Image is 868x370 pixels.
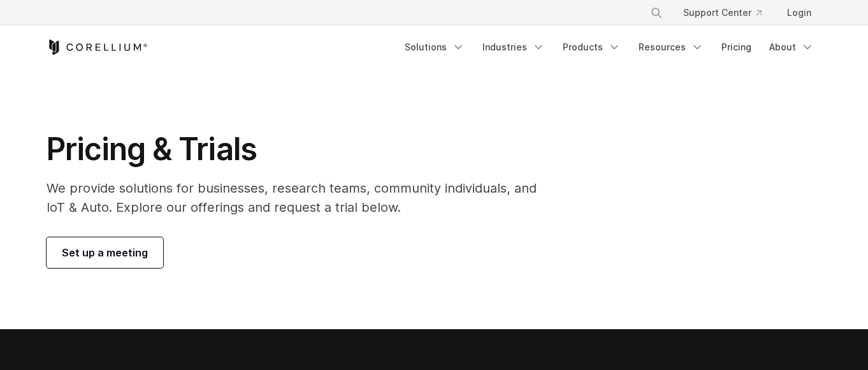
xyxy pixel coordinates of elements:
span: Set up a meeting [62,245,148,260]
a: Login [777,1,821,24]
a: Products [555,36,628,59]
a: Pricing [714,36,759,59]
button: Search [645,1,668,24]
a: Support Center [673,1,772,24]
a: Resources [631,36,711,59]
a: Solutions [397,36,472,59]
div: Navigation Menu [635,1,821,24]
a: About [762,36,821,59]
a: Set up a meeting [47,237,163,268]
h1: Pricing & Trials [47,130,554,168]
div: Navigation Menu [397,36,821,59]
a: Corellium Home [47,40,148,55]
a: Industries [475,36,553,59]
p: We provide solutions for businesses, research teams, community individuals, and IoT & Auto. Explo... [47,179,554,217]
